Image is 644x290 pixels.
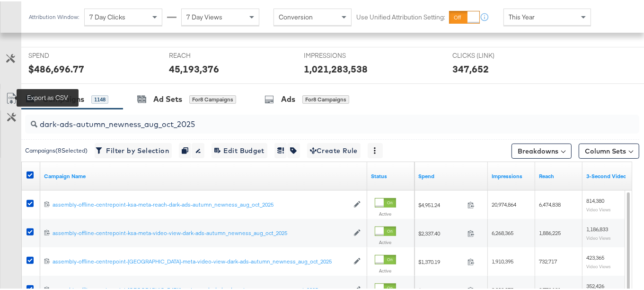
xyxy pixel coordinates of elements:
[418,257,464,264] span: $1,370.19
[509,11,535,20] span: This Year
[418,228,464,236] span: $2,337.40
[375,238,396,244] label: Active
[302,94,349,102] div: for 8 Campaigns
[279,11,313,20] span: Conversion
[586,262,611,268] sub: Video Views
[89,11,125,20] span: 7 Day Clicks
[214,144,265,155] span: Edit Budget
[97,144,169,155] span: Filter by Selection
[91,94,108,102] div: 1148
[186,11,222,20] span: 7 Day Views
[539,171,579,179] a: The number of people your ad was served to.
[281,92,295,103] div: Ads
[212,142,267,157] button: Edit Budget
[586,205,611,211] sub: Video Views
[512,142,572,157] button: Breakdowns
[418,200,464,207] span: $4,951.24
[25,145,88,154] div: Campaigns ( 8 Selected)
[586,253,604,260] span: 423,365
[586,196,604,203] span: 814,380
[375,266,396,272] label: Active
[356,11,445,20] label: Use Unified Attribution Setting:
[28,12,79,19] div: Attribution Window:
[586,281,604,288] span: 352,426
[53,228,349,236] a: assembly-offline-centrepoint-ksa-meta-video-view-dark-ads-autumn_newness_aug_oct_2025
[539,199,561,207] span: 6,474,838
[539,256,557,263] span: 732,717
[418,171,484,179] a: The total amount spent to date.
[586,234,611,239] sub: Video Views
[579,142,639,157] button: Column Sets
[492,228,513,235] span: 6,268,365
[307,142,361,157] button: Create Rule
[375,209,396,216] label: Active
[492,199,516,207] span: 20,974,864
[53,199,349,207] div: assembly-offline-centrepoint-ksa-meta-reach-dark-ads-autumn_newness_aug_oct_2025
[53,256,349,264] a: assembly-offline-centrepoint-[GEOGRAPHIC_DATA]-meta-video-view-dark-ads-autumn_newness_aug_oct_2025
[371,171,411,179] a: Shows the current state of your Ad Campaign.
[492,256,513,263] span: 1,910,395
[43,92,84,103] div: Campaigns
[53,256,349,264] div: assembly-offline-centrepoint-[GEOGRAPHIC_DATA]-meta-video-view-dark-ads-autumn_newness_aug_oct_2025
[53,199,349,208] a: assembly-offline-centrepoint-ksa-meta-reach-dark-ads-autumn_newness_aug_oct_2025
[189,94,236,102] div: for 8 Campaigns
[44,171,363,179] a: Your campaign name.
[539,228,561,235] span: 1,886,225
[492,171,531,179] a: The number of times your ad was served. On mobile apps an ad is counted as served the first time ...
[37,110,585,128] input: Search Campaigns by Name, ID or Objective
[153,92,182,103] div: Ad Sets
[95,142,172,157] button: Filter by Selection
[310,144,358,155] span: Create Rule
[586,224,608,231] span: 1,186,833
